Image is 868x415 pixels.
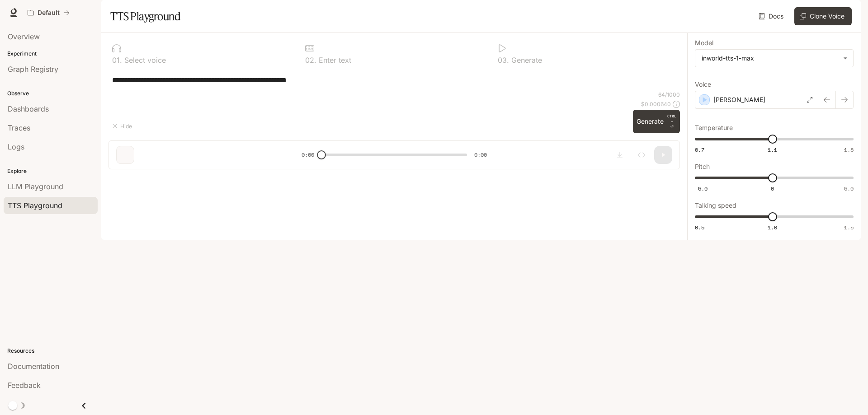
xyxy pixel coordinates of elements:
div: inworld-tts-1-max [695,50,853,67]
span: 5.0 [844,185,854,192]
button: All workspaces [24,4,74,22]
span: 1.1 [768,146,777,154]
span: 0 [771,185,774,192]
p: 0 1 . [112,56,122,64]
p: CTRL + [667,113,676,124]
p: Select voice [122,56,166,64]
p: 64 / 1000 [658,91,680,98]
p: 0 3 . [498,56,509,64]
p: [PERSON_NAME] [713,95,765,104]
p: Generate [509,56,542,64]
p: Default [38,9,60,17]
p: Enter text [316,56,351,64]
p: ⏎ [667,113,676,130]
p: Temperature [695,125,733,131]
p: 0 2 . [305,56,316,64]
span: 0.7 [695,146,704,154]
p: Talking speed [695,202,736,209]
a: Docs [757,7,787,25]
p: $ 0.000640 [641,100,671,108]
span: 1.5 [844,146,854,154]
p: Pitch [695,163,710,170]
p: Voice [695,81,711,88]
button: Clone Voice [794,7,852,25]
p: Model [695,40,713,46]
span: 0.5 [695,224,704,231]
span: -5.0 [695,185,708,192]
button: Hide [108,119,137,133]
h1: TTS Playground [110,7,180,25]
div: inworld-tts-1-max [702,54,839,63]
span: 1.0 [768,224,777,231]
span: 1.5 [844,224,854,231]
button: GenerateCTRL +⏎ [633,110,680,133]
